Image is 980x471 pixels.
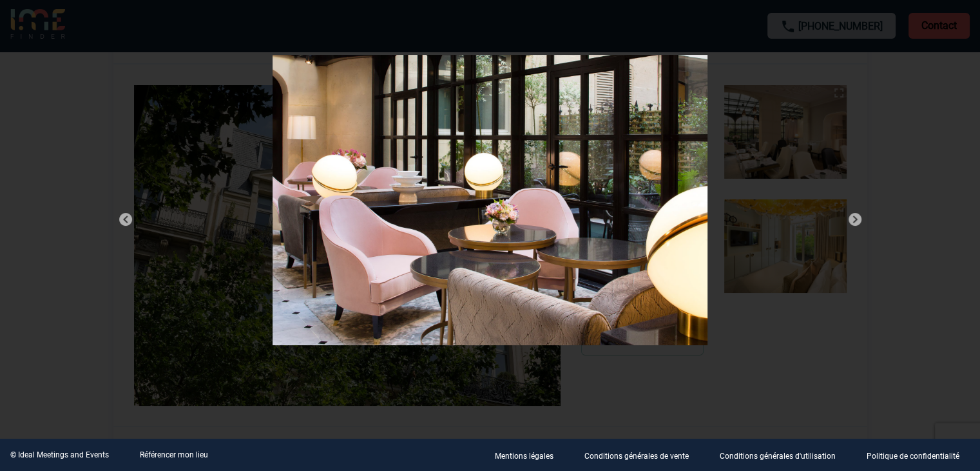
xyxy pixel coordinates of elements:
p: Mentions légales [495,452,553,461]
a: Mentions légales [485,449,574,461]
a: Conditions générales d'utilisation [709,449,856,461]
div: © Ideal Meetings and Events [10,450,109,459]
p: Conditions générales de vente [584,452,689,461]
a: Conditions générales de vente [574,449,709,461]
a: Politique de confidentialité [856,449,980,461]
p: Conditions générales d'utilisation [720,452,836,461]
p: Politique de confidentialité [867,452,959,461]
a: Référencer mon lieu [140,450,208,459]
